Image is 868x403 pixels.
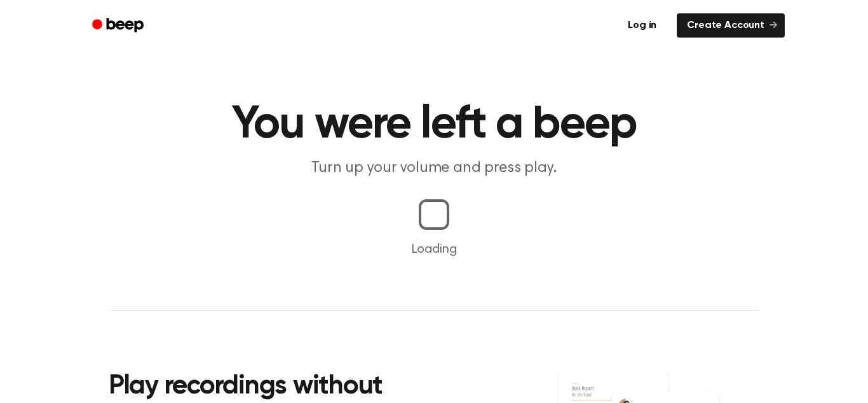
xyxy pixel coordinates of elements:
p: Loading [15,240,853,259]
a: Beep [83,13,155,38]
h1: You were left a beep [109,102,759,148]
a: Create Account [677,13,785,38]
p: Turn up your volume and press play. [190,158,678,179]
a: Log in [615,11,669,40]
